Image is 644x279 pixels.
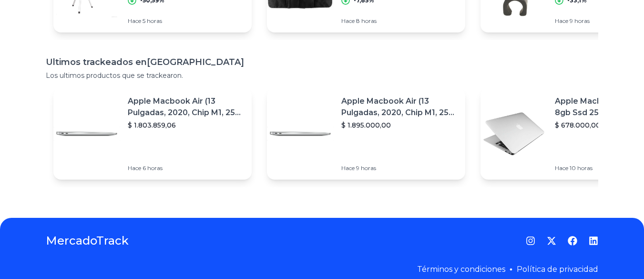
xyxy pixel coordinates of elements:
[46,71,598,80] p: Los ultimos productos que se trackearon.
[417,265,505,274] a: Términos y condiciones
[53,88,252,180] a: Featured imageApple Macbook Air (13 Pulgadas, 2020, Chip M1, 256 Gb De Ssd, 8 Gb De Ram) - Plata$...
[526,236,535,246] a: Instagram
[480,100,547,167] img: Featured image
[128,120,244,130] p: $ 1.803.859,06
[128,164,244,172] p: Hace 6 horas
[128,17,244,25] p: Hace 5 horas
[341,96,458,118] p: Apple Macbook Air (13 Pulgadas, 2020, Chip M1, 256 Gb De Ssd, 8 Gb De Ram) - Plata
[341,120,458,130] p: $ 1.895.000,00
[341,164,458,172] p: Hace 9 horas
[267,100,334,167] img: Featured image
[53,100,120,167] img: Featured image
[267,88,465,180] a: Featured imageApple Macbook Air (13 Pulgadas, 2020, Chip M1, 256 Gb De Ssd, 8 Gb De Ram) - Plata$...
[589,236,598,246] a: LinkedIn
[46,55,598,69] h1: Ultimos trackeados en [GEOGRAPHIC_DATA]
[341,17,458,25] p: Hace 8 horas
[568,236,577,246] a: Facebook
[547,236,556,246] a: Twitter
[517,265,598,274] a: Política de privacidad
[46,233,129,248] a: MercadoTrack
[128,96,244,118] p: Apple Macbook Air (13 Pulgadas, 2020, Chip M1, 256 Gb De Ssd, 8 Gb De Ram) - Plata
